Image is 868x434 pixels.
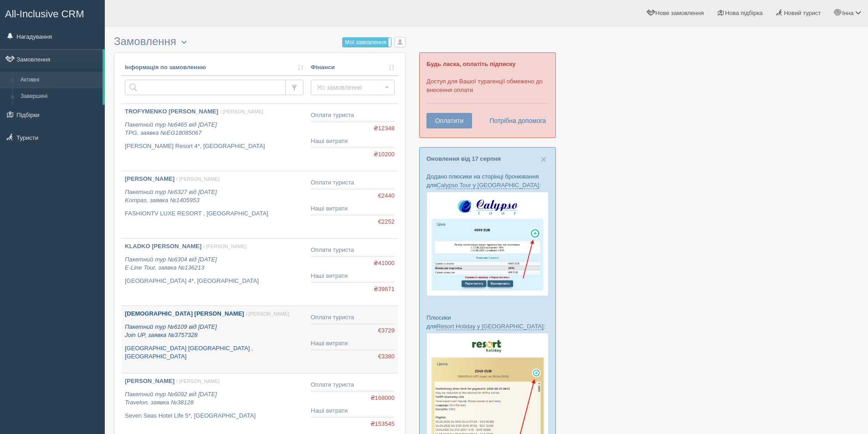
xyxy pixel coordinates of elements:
[125,209,303,218] p: FASHIONTV LUXE RESORT , [GEOGRAPHIC_DATA]
[125,310,244,317] b: [DEMOGRAPHIC_DATA] [PERSON_NAME]
[437,182,539,189] a: Calypso Tour у [GEOGRAPHIC_DATA]
[311,204,395,213] div: Наші витрати
[125,412,303,420] p: Seven Seas Hotel Life 5*, [GEOGRAPHIC_DATA]
[419,52,556,138] div: Доступ для Вашої турагенції обмежено до внесення оплати
[203,244,247,249] span: / [PERSON_NAME]
[311,179,395,187] div: Оплати туриста
[343,38,391,47] label: Мої замовлення
[426,155,501,162] a: Оновлення від 17 серпня
[311,111,395,120] div: Оплати туриста
[121,171,307,238] a: [PERSON_NAME] / [PERSON_NAME] Пакетний тур №6327 від [DATE]Kompas, заявка №1405953 FASHIONTV LUXE...
[125,189,217,204] i: Пакетний тур №6327 від [DATE] Kompas, заявка №1405953
[426,61,515,67] b: Будь ласка, оплатіть підписку
[370,420,395,429] span: ₴153545
[176,176,220,182] span: / [PERSON_NAME]
[426,113,472,128] button: Оплатити
[426,192,549,296] img: calypso-tour-proposal-crm-for-travel-agency.jpg
[311,381,395,389] div: Оплати туриста
[311,80,395,95] button: Усі замовлення
[114,36,406,48] h3: Замовлення
[317,83,383,92] span: Усі замовлення
[311,339,395,348] div: Наші витрати
[378,218,395,226] span: €2252
[483,113,546,128] a: Потрібна допомога
[125,121,217,137] i: Пакетний тур №6465 від [DATE] TPG, заявка №EG18085067
[426,172,549,189] p: Додано плюсики на сторінці бронювання для :
[5,8,84,20] span: All-Inclusive CRM
[784,10,821,16] span: Новий турист
[125,277,303,286] p: [GEOGRAPHIC_DATA] 4*, [GEOGRAPHIC_DATA]
[311,63,395,72] a: Фінанси
[842,10,853,16] span: Інна
[374,259,395,268] span: ₴41000
[378,327,395,335] span: €3729
[246,311,289,317] span: / [PERSON_NAME]
[725,10,763,16] span: Нова підбірка
[125,323,217,339] i: Пакетний тур №6109 від [DATE] Join UP, заявка №3757328
[311,272,395,281] div: Наші витрати
[426,313,549,331] p: Плюсики для :
[121,239,307,306] a: KLADKO [PERSON_NAME] / [PERSON_NAME] Пакетний тур №6304 від [DATE]E-Line Tour, заявка №136213 [GE...
[655,10,704,16] span: Нове замовлення
[125,142,303,151] p: [PERSON_NAME] Resort 4*, [GEOGRAPHIC_DATA]
[125,80,286,95] input: Пошук за номером замовлення, ПІБ або паспортом туриста
[125,391,217,406] i: Пакетний тур №6092 від [DATE] Travelon, заявка №38128
[125,256,217,271] i: Пакетний тур №6304 від [DATE] E-Line Tour, заявка №136213
[437,323,543,330] a: Resort Holiday у [GEOGRAPHIC_DATA]
[16,88,103,105] a: Завершені
[121,104,307,171] a: TROFYMENKO [PERSON_NAME] / [PERSON_NAME] Пакетний тур №6465 від [DATE]TPG, заявка №EG18085067 [PE...
[374,150,395,159] span: ₴10200
[125,243,201,250] b: KLADKO [PERSON_NAME]
[125,344,303,361] p: [GEOGRAPHIC_DATA] [GEOGRAPHIC_DATA] , [GEOGRAPHIC_DATA]
[311,407,395,415] div: Наші витрати
[541,154,546,164] span: ×
[125,108,218,115] b: TROFYMENKO [PERSON_NAME]
[378,192,395,200] span: €2440
[374,124,395,133] span: ₴12348
[541,154,546,164] button: Close
[0,0,104,26] a: All-Inclusive CRM
[176,378,220,384] span: / [PERSON_NAME]
[125,63,303,72] a: Інформація по замовленню
[311,137,395,146] div: Наші витрати
[370,394,395,403] span: ₴168000
[121,306,307,373] a: [DEMOGRAPHIC_DATA] [PERSON_NAME] / [PERSON_NAME] Пакетний тур №6109 від [DATE]Join UP, заявка №37...
[125,378,175,384] b: [PERSON_NAME]
[16,72,103,88] a: Активні
[311,313,395,322] div: Оплати туриста
[374,285,395,294] span: ₴39871
[311,246,395,255] div: Оплати туриста
[378,352,395,361] span: €3380
[220,109,263,114] span: / [PERSON_NAME]
[125,175,175,182] b: [PERSON_NAME]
